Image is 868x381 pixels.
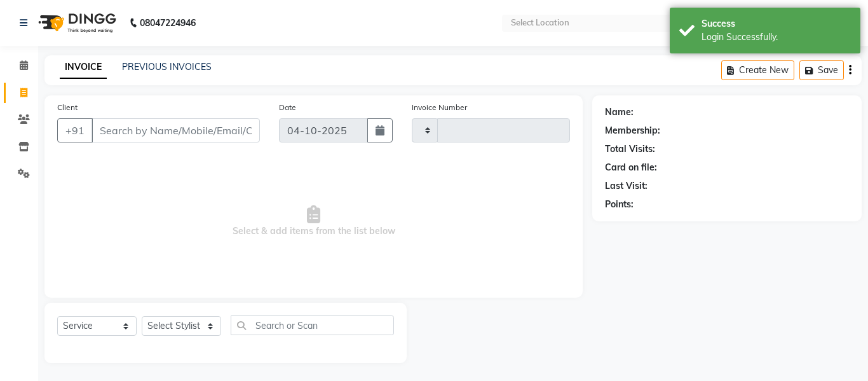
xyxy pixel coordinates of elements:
[605,106,634,119] div: Name:
[605,198,634,211] div: Points:
[140,5,196,41] b: 08047224946
[122,61,212,73] a: PREVIOUS INVOICES
[799,60,844,80] button: Save
[511,17,569,29] div: Select Location
[702,17,851,31] div: Success
[605,142,655,156] div: Total Visits:
[605,161,657,174] div: Card on file:
[231,315,394,335] input: Search or Scan
[605,124,660,137] div: Membership:
[32,5,119,41] img: logo
[57,118,93,142] button: +91
[279,102,296,113] label: Date
[57,158,570,285] span: Select & add items from the list below
[92,118,260,142] input: Search by Name/Mobile/Email/Code
[702,31,851,44] div: Login Successfully.
[412,102,467,113] label: Invoice Number
[57,102,78,113] label: Client
[60,56,107,79] a: INVOICE
[605,179,648,193] div: Last Visit:
[721,60,794,80] button: Create New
